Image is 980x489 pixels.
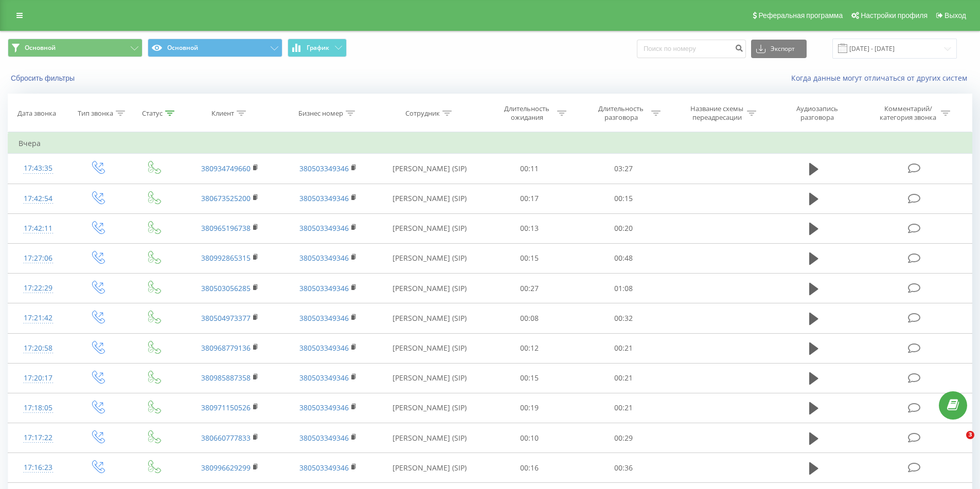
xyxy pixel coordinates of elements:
a: 380503349346 [299,164,349,173]
td: 00:16 [483,453,577,483]
td: [PERSON_NAME] (SIP) [377,213,483,243]
td: [PERSON_NAME] (SIP) [377,243,483,273]
td: [PERSON_NAME] (SIP) [377,274,483,303]
a: 380503349346 [299,193,349,203]
td: 00:13 [483,213,577,243]
div: Название схемы переадресации [689,104,744,122]
input: Поиск по номеру [637,40,746,58]
td: 00:21 [577,333,671,363]
a: 380968779136 [201,343,251,353]
td: [PERSON_NAME] (SIP) [377,393,483,423]
div: 17:16:23 [19,458,58,478]
div: Бизнес номер [298,109,343,118]
span: Настройки профиля [861,11,928,20]
div: Клиент [211,109,234,118]
span: График [307,44,329,51]
div: 17:42:54 [19,189,58,209]
td: 00:32 [577,303,671,333]
div: 17:22:29 [19,278,58,298]
td: 00:11 [483,154,577,184]
td: 00:21 [577,393,671,423]
td: 00:17 [483,184,577,213]
a: 380985887358 [201,373,251,383]
td: [PERSON_NAME] (SIP) [377,303,483,333]
td: [PERSON_NAME] (SIP) [377,333,483,363]
div: 17:43:35 [19,158,58,178]
div: Длительность разговора [594,104,649,122]
iframe: Intercom live chat [945,431,970,456]
div: Длительность ожидания [500,104,555,122]
button: Основной [148,39,282,57]
a: 380503349346 [299,433,349,443]
td: 00:15 [483,363,577,393]
div: Тип звонка [78,109,113,118]
a: 380996629299 [201,463,251,473]
td: 00:08 [483,303,577,333]
div: 17:18:05 [19,398,58,418]
a: 380934749660 [201,164,251,173]
a: 380504973377 [201,313,251,323]
a: 380503349346 [299,403,349,412]
div: Статус [142,109,163,118]
div: Комментарий/категория звонка [878,104,938,122]
a: 380503349346 [299,283,349,293]
td: 00:12 [483,333,577,363]
td: [PERSON_NAME] (SIP) [377,423,483,453]
a: 380660777833 [201,433,251,443]
button: График [288,39,347,57]
button: Основной [8,39,142,57]
td: 00:48 [577,243,671,273]
a: 380673525200 [201,193,251,203]
div: 17:17:22 [19,428,58,448]
button: Сбросить фильтры [8,74,80,83]
td: 01:08 [577,274,671,303]
div: 17:20:58 [19,338,58,358]
td: [PERSON_NAME] (SIP) [377,154,483,184]
a: 380992865315 [201,253,251,263]
a: 380503349346 [299,253,349,263]
td: 00:20 [577,213,671,243]
div: Дата звонка [17,109,56,118]
div: 17:42:11 [19,219,58,239]
div: 17:21:42 [19,308,58,328]
td: 00:15 [577,184,671,213]
a: 380503056285 [201,283,251,293]
a: 380503349346 [299,373,349,383]
td: [PERSON_NAME] (SIP) [377,453,483,483]
td: 00:29 [577,423,671,453]
span: Выход [945,11,966,20]
a: 380503349346 [299,343,349,353]
button: Экспорт [751,40,807,58]
a: 380503349346 [299,223,349,233]
td: [PERSON_NAME] (SIP) [377,363,483,393]
a: 380503349346 [299,463,349,473]
div: 17:27:06 [19,248,58,268]
td: [PERSON_NAME] (SIP) [377,184,483,213]
a: Когда данные могут отличаться от других систем [791,73,972,83]
td: 00:27 [483,274,577,303]
div: Сотрудник [405,109,440,118]
span: Основной [25,44,56,52]
div: 17:20:17 [19,368,58,388]
td: 00:21 [577,363,671,393]
a: 380971150526 [201,403,251,412]
a: 380965196738 [201,223,251,233]
span: 3 [966,431,974,439]
div: Аудиозапись разговора [783,104,850,122]
td: 00:36 [577,453,671,483]
td: 00:15 [483,243,577,273]
td: 03:27 [577,154,671,184]
span: Реферальная программа [758,11,843,20]
td: Вчера [8,133,972,154]
a: 380503349346 [299,313,349,323]
td: 00:19 [483,393,577,423]
td: 00:10 [483,423,577,453]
